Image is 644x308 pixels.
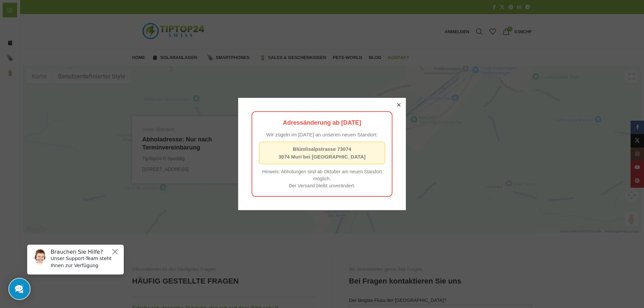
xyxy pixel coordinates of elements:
p: Unser Support-Team steht Ihnen zur Verfügung [29,16,98,30]
strong: Blümlisalpstrasse 73074 3074 Muri bei [GEOGRAPHIC_DATA] [278,146,365,160]
img: Customer service [9,9,26,26]
p: Hinweis: Abholungen sind ab Oktober am neuen Standort möglich. Der Versand bleibt unverändert. [259,168,385,189]
p: Wir zügeln im [DATE] an unseren neuen Standort: [259,131,385,139]
h3: Adressänderung ab [DATE] [259,119,385,127]
h6: Brauchen Sie Hilfe? [29,9,98,16]
button: Close [89,8,97,16]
